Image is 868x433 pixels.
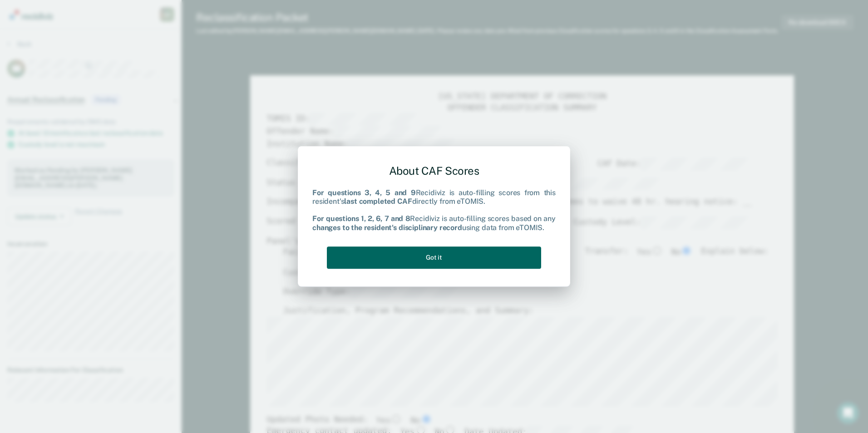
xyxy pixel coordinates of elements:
div: Recidiviz is auto-filling scores from this resident's directly from eTOMIS. Recidiviz is auto-fil... [312,188,556,232]
b: changes to the resident's disciplinary record [312,223,462,232]
b: last completed CAF [344,197,412,206]
button: Got it [327,246,541,269]
b: For questions 3, 4, 5 and 9 [312,188,416,197]
div: About CAF Scores [312,157,556,185]
b: For questions 1, 2, 6, 7 and 8 [312,215,410,223]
